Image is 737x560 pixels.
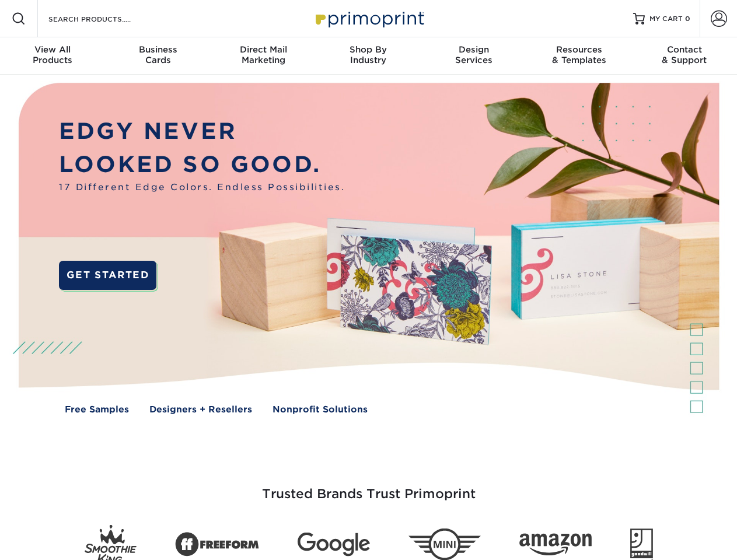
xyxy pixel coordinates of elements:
a: DesignServices [421,37,526,75]
span: 0 [685,15,690,23]
span: Design [421,44,526,55]
span: Contact [632,44,737,55]
span: 17 Different Edge Colors. Endless Possibilities. [59,181,345,194]
span: Resources [526,44,631,55]
a: Resources& Templates [526,37,631,75]
a: Direct MailMarketing [211,37,316,75]
div: Cards [105,44,210,65]
div: Marketing [211,44,316,65]
p: EDGY NEVER [59,115,345,148]
span: MY CART [649,14,683,24]
div: & Templates [526,44,631,65]
a: BusinessCards [105,37,210,75]
span: Business [105,44,210,55]
div: & Support [632,44,737,65]
input: SEARCH PRODUCTS..... [47,12,161,26]
img: Goodwill [630,528,653,560]
img: Amazon [519,534,592,556]
a: GET STARTED [59,261,156,290]
h3: Trusted Brands Trust Primoprint [27,459,710,516]
a: Nonprofit Solutions [273,403,368,416]
img: Google [298,533,370,556]
span: Direct Mail [211,44,316,55]
a: Shop ByIndustry [316,37,421,75]
a: Free Samples [65,403,129,416]
a: Designers + Resellers [149,403,252,416]
img: Primoprint [310,6,427,31]
div: Industry [316,44,421,65]
div: Services [421,44,526,65]
a: Contact& Support [632,37,737,75]
span: Shop By [316,44,421,55]
p: LOOKED SO GOOD. [59,148,345,181]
